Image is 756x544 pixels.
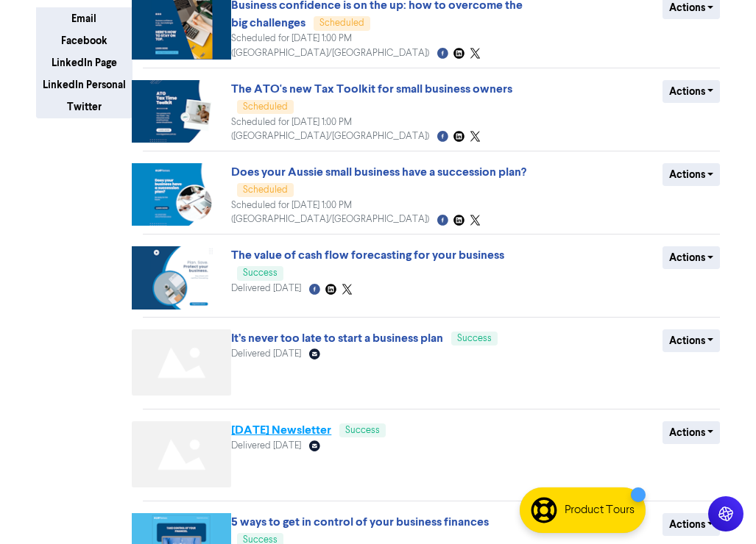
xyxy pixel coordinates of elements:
img: image_1759240718906.png [132,246,232,309]
img: Not found [132,421,232,487]
button: LinkedIn Page [36,51,133,74]
iframe: Chat Widget [682,473,756,544]
img: image_1759241096548.png [132,163,232,226]
button: Email [36,7,133,30]
span: Scheduled for [DATE] 1:00 PM ([GEOGRAPHIC_DATA]/[GEOGRAPHIC_DATA]) [231,201,429,224]
span: Scheduled [243,185,288,195]
a: 5 ways to get in control of your business finances [231,515,489,529]
button: Actions [663,246,721,269]
span: Delivered [DATE] [231,284,301,293]
span: Scheduled for [DATE] 1:00 PM ([GEOGRAPHIC_DATA]/[GEOGRAPHIC_DATA]) [231,118,429,141]
span: Success [243,268,278,278]
span: Delivered [DATE] [231,441,301,451]
a: The ATO's new Tax Toolkit for small business owners [231,82,512,96]
a: [DATE] Newsletter [231,423,331,437]
button: Facebook [36,29,133,52]
button: Actions [663,421,721,444]
span: Delivered [DATE] [231,349,301,359]
img: Not found [132,329,232,396]
button: LinkedIn Personal [36,74,133,96]
button: Actions [663,329,721,352]
a: Does your Aussie small business have a succession plan? [231,165,526,179]
button: Actions [663,80,721,103]
button: Actions [663,513,721,536]
span: Scheduled for [DATE] 1:00 PM ([GEOGRAPHIC_DATA]/[GEOGRAPHIC_DATA]) [231,34,429,57]
button: Twitter [36,96,133,118]
span: Success [345,426,380,435]
a: It’s never too late to start a business plan [231,331,443,346]
button: Actions [663,163,721,186]
span: Success [457,334,492,343]
span: Scheduled [319,18,364,28]
a: The value of cash flow forecasting for your business [231,248,504,262]
span: Scheduled [243,102,288,112]
img: image_1759241565402.png [132,80,232,143]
